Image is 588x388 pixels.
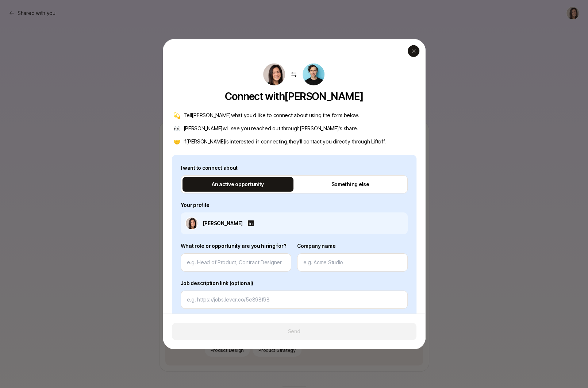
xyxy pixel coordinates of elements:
[184,137,386,146] p: If [PERSON_NAME] is interested in connecting, they 'll contact you directly through Liftoff.
[173,124,181,132] span: 👀
[331,180,369,188] p: Something else
[181,278,408,287] label: Job description link (optional)
[184,124,358,132] p: [PERSON_NAME] will see you reached out through [PERSON_NAME] 's share.
[173,111,181,119] span: 💫
[184,111,359,119] p: Tell [PERSON_NAME] what you’d like to connect about using the form below.
[263,63,285,85] img: 71d7b91d_d7cb_43b4_a7ea_a9b2f2cc6e03.jpg
[297,241,408,250] label: Company name
[181,200,408,209] label: Your profile
[303,63,324,85] img: 96d2a0e4_1874_4b12_b72d_b7b3d0246393.jpg
[187,295,401,304] input: e.g. https://jobs.lever.co/5e898f98
[187,258,285,266] input: e.g. Head of Product, Contract Designer
[173,137,181,146] span: 🤝
[225,90,363,102] p: Connect with [PERSON_NAME]
[303,258,401,266] input: e.g. Acme Studio
[181,241,291,250] label: What role or opportunity are you hiring for?
[203,219,243,227] p: [PERSON_NAME]
[181,163,408,172] label: I want to connect about
[186,217,197,229] img: 71d7b91d_d7cb_43b4_a7ea_a9b2f2cc6e03.jpg
[212,180,264,188] p: An active opportunity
